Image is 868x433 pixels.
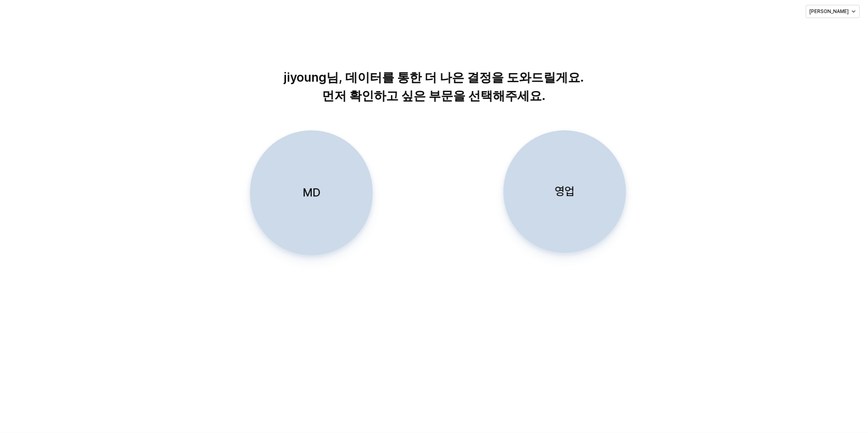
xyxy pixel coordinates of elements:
[806,5,860,18] button: [PERSON_NAME]
[302,185,320,200] p: MD
[810,8,849,15] p: [PERSON_NAME]
[225,68,642,105] p: jiyoung님, 데이터를 통한 더 나은 결정을 도와드릴게요. 먼저 확인하고 싶은 부문을 선택해주세요.
[503,130,626,253] button: 영업
[555,184,575,199] p: 영업
[250,130,373,255] button: MD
